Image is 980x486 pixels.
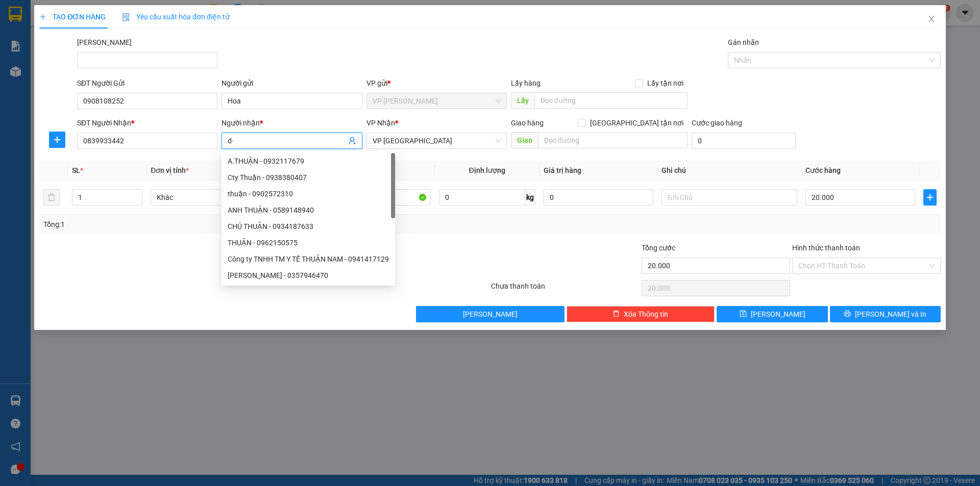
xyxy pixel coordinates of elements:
[544,189,653,206] input: 0
[228,221,389,232] div: CHÚ THUẬN - 0934187633
[9,33,90,45] div: TUẤN ANH
[805,166,841,174] span: Cước hàng
[228,172,389,183] div: Cty Thuận - 0938380407
[228,156,389,167] div: A.THUẬN - 0932117679
[77,78,217,89] div: SĐT Người Gửi
[463,309,518,320] span: [PERSON_NAME]
[923,189,937,206] button: plus
[9,45,90,60] div: 0353431719
[77,52,217,68] input: Mã ĐH
[97,45,201,60] div: 0949844482
[77,117,217,129] div: SĐT Người Nhận
[490,280,641,298] div: Chưa thanh toán
[792,244,860,252] label: Hình thức thanh toán
[657,161,801,181] th: Ghi chú
[122,13,230,21] span: Yêu cầu xuất hóa đơn điện tử
[222,202,395,218] div: ANH THUẬN - 0589148940
[855,309,926,320] span: [PERSON_NAME] và In
[96,68,110,79] span: CC :
[228,237,389,248] div: THUẬN - 0962150575
[222,169,395,186] div: Cty Thuận - 0938380407
[469,166,505,174] span: Định lượng
[222,186,395,202] div: thuận - 0902572310
[97,33,201,45] div: [GEOGRAPHIC_DATA]
[222,117,362,129] div: Người nhận
[924,193,936,201] span: plus
[511,119,544,127] span: Giao hàng
[373,133,501,148] span: VP chợ Mũi Né
[751,309,805,320] span: [PERSON_NAME]
[50,136,65,144] span: plus
[366,78,507,89] div: VP gửi
[661,189,797,206] input: Ghi Chú
[97,10,122,20] span: Nhận:
[917,5,946,34] button: Close
[612,310,620,318] span: delete
[692,133,796,149] input: Cước giao hàng
[9,9,90,33] div: VP [PERSON_NAME]
[39,13,106,21] span: TẠO ĐƠN HÀNG
[567,306,715,322] button: deleteXóa Thông tin
[39,13,46,20] span: plus
[728,38,759,46] label: Gán nhãn
[624,309,668,320] span: Xóa Thông tin
[122,13,130,21] img: icon
[228,253,389,265] div: Công ty TNHH TM Y TẾ THUẬN NAM - 0941417129
[544,166,581,174] span: Giá trị hàng
[511,92,534,109] span: Lấy
[222,218,395,235] div: CHÚ THUẬN - 0934187633
[222,235,395,251] div: THUẬN - 0962150575
[157,190,280,205] span: Khác
[373,93,501,109] span: VP Phạm Ngũ Lão
[228,270,389,281] div: [PERSON_NAME] - 0357946470
[538,132,688,148] input: Dọc đường
[151,166,189,174] span: Đơn vị tính
[642,244,675,252] span: Tổng cước
[740,310,747,318] span: save
[830,306,941,322] button: printer[PERSON_NAME] và In
[416,306,565,322] button: [PERSON_NAME]
[43,189,60,206] button: delete
[97,9,201,33] div: VP [PERSON_NAME]
[692,119,742,127] label: Cước giao hàng
[228,188,389,199] div: thuận - 0902572310
[49,132,65,148] button: plus
[9,10,24,20] span: Gửi:
[348,137,356,145] span: user-add
[534,92,688,109] input: Dọc đường
[525,189,535,206] span: kg
[96,66,202,80] div: 30.000
[511,79,541,87] span: Lấy hàng
[927,15,936,23] span: close
[43,219,378,230] div: Tổng: 1
[222,78,362,89] div: Người gửi
[717,306,827,322] button: save[PERSON_NAME]
[643,78,688,89] span: Lấy tận nơi
[77,38,132,46] label: Mã ĐH
[844,310,851,318] span: printer
[222,267,395,284] div: MINH THUẬN - 0357946470
[586,117,688,129] span: [GEOGRAPHIC_DATA] tận nơi
[366,119,395,127] span: VP Nhận
[222,251,395,267] div: Công ty TNHH TM Y TẾ THUẬN NAM - 0941417129
[511,132,538,148] span: Giao
[228,204,389,216] div: ANH THUẬN - 0589148940
[72,166,80,174] span: SL
[222,153,395,169] div: A.THUẬN - 0932117679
